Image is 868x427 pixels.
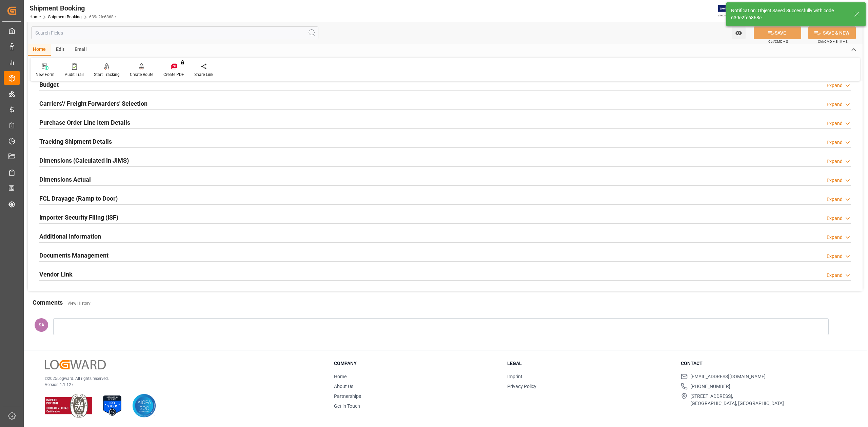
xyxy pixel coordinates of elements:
img: Logward Logo [45,360,106,370]
h2: Purchase Order Line Item Details [39,118,130,127]
h2: Dimensions Actual [39,175,91,184]
img: AICPA SOC [132,394,156,418]
div: Home [28,44,51,56]
a: Partnerships [334,393,361,399]
div: New Form [36,72,55,78]
button: SAVE [754,26,801,39]
div: Audit Trail [65,72,84,78]
a: About Us [334,384,353,389]
div: Expand [827,177,843,184]
h2: Vendor Link [39,270,73,279]
div: Expand [827,253,843,260]
span: [STREET_ADDRESS], [GEOGRAPHIC_DATA], [GEOGRAPHIC_DATA] [690,393,784,407]
a: Get in Touch [334,403,360,409]
div: Expand [827,139,843,146]
h2: Documents Management [39,251,108,260]
div: Share Link [194,72,213,78]
div: Expand [827,158,843,165]
input: Search Fields [31,26,318,39]
div: Expand [827,101,843,108]
div: Edit [51,44,70,56]
h2: Carriers'/ Freight Forwarders' Selection [39,99,147,108]
a: Imprint [507,374,522,379]
img: ISO 9001 & ISO 14001 Certification [45,394,92,418]
div: Shipment Booking [29,3,116,13]
a: Shipment Booking [48,15,82,19]
span: Ctrl/CMD + Shift + S [818,39,848,44]
h3: Company [334,360,499,367]
a: Home [334,374,347,379]
div: Expand [827,234,843,241]
button: open menu [732,26,746,39]
div: Start Tracking [94,72,120,78]
h2: Budget [39,80,59,89]
div: Expand [827,196,843,203]
a: Home [29,15,41,19]
span: SA [39,322,44,327]
div: Notification: Object Saved Successfully with code 639e2fe6868c [731,7,848,21]
p: Version 1.1.127 [45,382,317,388]
button: SAVE & NEW [808,26,856,39]
h2: Comments [33,298,63,307]
h2: Dimensions (Calculated in JIMS) [39,156,129,165]
h2: FCL Drayage (Ramp to Door) [39,194,118,203]
span: Ctrl/CMD + S [768,39,788,44]
a: Privacy Policy [507,384,536,389]
span: [EMAIL_ADDRESS][DOMAIN_NAME] [690,373,766,380]
span: [PHONE_NUMBER] [690,383,730,390]
h3: Contact [681,360,846,367]
div: Expand [827,272,843,279]
h2: Tracking Shipment Details [39,137,112,146]
img: ISO 27001 Certification [100,394,124,418]
div: Expand [827,120,843,127]
div: Email [70,44,92,56]
div: Expand [827,215,843,222]
div: Create Route [130,72,153,78]
a: View History [67,301,91,306]
h2: Importer Security Filing (ISF) [39,213,118,222]
div: Expand [827,82,843,89]
h2: Additional Information [39,232,101,241]
img: Exertis%20JAM%20-%20Email%20Logo.jpg_1722504956.jpg [718,5,742,17]
p: © 2025 Logward. All rights reserved. [45,375,317,382]
h3: Legal [507,360,672,367]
